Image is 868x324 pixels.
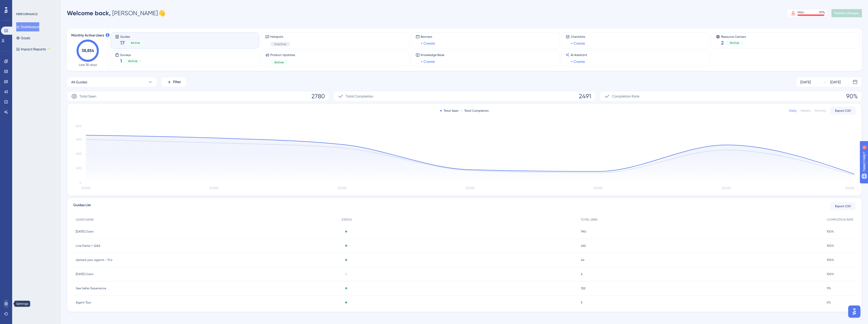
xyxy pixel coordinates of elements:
div: Total Seen [440,109,459,113]
span: Product Updates [270,53,295,57]
span: 0% [827,300,831,304]
tspan: 400 [76,152,82,156]
button: Impact ReportsBETA [16,45,51,54]
div: [DATE] [830,79,841,85]
span: Active [131,41,140,45]
tspan: 200 [76,166,82,170]
span: Total Seen [79,93,96,99]
span: Total Completion [346,93,373,99]
span: STATUS [342,218,352,222]
a: + Create [421,59,435,65]
span: 11% [827,286,831,290]
span: Active [128,59,137,63]
tspan: [DATE] [210,186,218,190]
span: 100% [827,230,834,234]
span: 462 [581,244,586,248]
span: Guides List [73,202,91,211]
span: Active [274,60,284,64]
span: 5 [581,300,583,304]
span: Inactive [274,42,286,46]
a: + Create [421,40,435,46]
span: Publish Changes [835,11,859,15]
tspan: 0 [80,181,82,184]
span: Filter [173,79,181,85]
tspan: 800 [76,124,82,128]
div: PERFORMANCE [16,12,38,16]
span: Export CSV [835,204,851,208]
tspan: [DATE] [466,186,474,190]
span: 100% [827,272,834,276]
span: [DATE] Claim [76,230,94,234]
tspan: [DATE] [82,186,90,190]
button: Dashboard [16,22,39,31]
span: Knowledge Base [421,53,444,57]
span: Agent Tour [76,300,91,304]
span: Upload your agents - TCs [76,258,112,262]
iframe: UserGuiding AI Assistant Launcher [847,304,862,319]
span: Monthly Active Users [71,32,104,39]
tspan: [DATE] [722,186,731,190]
span: All Guides [71,79,87,85]
a: + Create [571,59,585,65]
text: 38,854 [82,48,94,53]
span: 100% [827,258,834,262]
span: Welcome back, [67,9,111,17]
span: Active [730,41,739,45]
tspan: [DATE] [845,186,854,190]
span: Live Demo + Q&A [76,244,100,248]
button: Export CSV [830,202,856,210]
span: Need Help? [12,1,32,7]
span: Checklists [571,35,585,39]
span: GUIDE NAME [76,218,94,222]
span: Guides [120,35,144,38]
div: Total Completion [461,109,489,113]
span: Completion Rate [612,93,639,99]
span: 1 [120,58,122,65]
div: [PERSON_NAME] 👋 [67,9,165,17]
span: 322 [581,286,585,290]
div: BETA [47,48,51,50]
button: All Guides [67,77,157,87]
span: Surveys [120,53,141,56]
span: 1941 [581,230,586,234]
span: 17 [120,39,125,46]
button: Goals [16,33,30,43]
span: 6 [581,272,582,276]
span: 2780 [311,92,325,100]
span: Hotspots [270,35,290,39]
span: See Seller Experience [76,286,106,290]
span: 2491 [579,92,591,100]
div: 97 % [819,10,825,14]
span: 2 [721,39,724,46]
span: COMPLETION RATE [827,218,853,222]
span: AI Assistant [571,53,587,57]
button: Publish Changes [832,9,862,17]
a: + Create [571,40,585,46]
span: 90% [846,92,858,100]
div: Monthly [815,109,826,113]
span: 100% [827,244,834,248]
div: Daily [789,109,797,113]
div: MAU [798,10,804,14]
div: 5 [35,3,37,7]
div: Weekly [801,109,811,113]
span: Last 30 days [79,63,97,67]
tspan: [DATE] [338,186,346,190]
button: Filter [161,77,187,87]
span: [DATE] Claim [76,272,94,276]
button: Export CSV [830,107,856,115]
span: Resource Centers [721,35,746,38]
span: Export CSV [835,109,851,113]
tspan: [DATE] [594,186,602,190]
div: [DATE] [800,79,811,85]
span: TOTAL SEEN [581,218,597,222]
span: 44 [581,258,584,262]
span: Banners [421,35,435,39]
tspan: 600 [76,138,82,141]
